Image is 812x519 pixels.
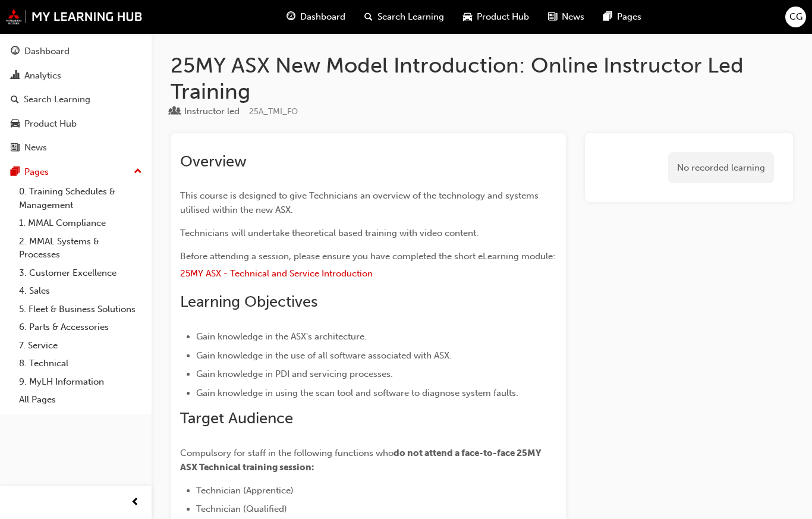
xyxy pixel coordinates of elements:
span: search-icon [364,10,373,24]
a: 8. Technical [14,354,147,373]
span: Gain knowledge in the use of all software associated with ASX. [196,350,452,361]
div: No recorded learning [668,152,774,184]
a: pages-iconPages [594,5,651,29]
div: Instructor led [184,105,240,118]
span: car-icon [11,119,20,130]
button: Pages [5,161,147,183]
div: Analytics [24,69,61,83]
div: News [24,141,47,155]
a: 7. Service [14,336,147,355]
span: Technicians will undertake theoretical based training with video content. [180,228,479,238]
span: Target Audience [180,409,293,427]
a: 2. MMAL Systems & Processes [14,232,147,264]
a: 25MY ASX - Technical and Service Introduction [180,268,373,279]
span: car-icon [463,10,472,24]
span: CG [789,10,802,24]
div: Product Hub [24,117,77,131]
button: DashboardAnalyticsSearch LearningProduct HubNews [5,38,147,161]
span: Search Learning [377,10,444,24]
div: Pages [24,165,49,179]
span: Learning Objectives [180,292,317,311]
span: This course is designed to give Technicians an overview of the technology and systems utilised wi... [180,190,541,215]
span: pages-icon [11,167,20,178]
span: Before attending a session, please ensure you have completed the short eLearning module: [180,251,555,262]
a: 1. MMAL Compliance [14,214,147,232]
a: car-iconProduct Hub [454,5,539,29]
a: 5. Fleet & Business Solutions [14,300,147,319]
a: All Pages [14,391,147,409]
span: Technician (Apprentice) [196,485,294,496]
a: news-iconNews [539,5,594,29]
span: Pages [617,10,641,24]
a: Dashboard [5,40,147,62]
a: 9. MyLH Information [14,373,147,391]
a: 4. Sales [14,282,147,300]
span: Learning resource code [249,106,298,117]
span: guage-icon [11,46,20,57]
a: search-iconSearch Learning [355,5,454,29]
span: guage-icon [287,10,295,24]
h1: 25MY ASX New Model Introduction: Online Instructor Led Training [171,52,793,104]
a: Product Hub [5,113,147,135]
a: guage-iconDashboard [277,5,355,29]
img: mmal [6,9,143,24]
a: Search Learning [5,89,147,111]
span: Gain knowledge in using the scan tool and software to diagnose system faults. [196,388,518,398]
span: Compulsory for staff in the following functions who [180,448,394,458]
span: news-icon [548,10,557,24]
a: 6. Parts & Accessories [14,318,147,336]
span: do not attend a face-to-face 25MY ASX Technical training session: [180,448,543,473]
span: prev-icon [131,495,140,510]
span: up-icon [134,164,142,180]
span: chart-icon [11,71,20,81]
div: Dashboard [24,45,70,58]
span: Dashboard [300,10,345,24]
button: CG [785,7,806,27]
span: learningResourceType_INSTRUCTOR_LED-icon [171,106,180,117]
span: Gain knowledge in the ASX's architecture. [196,331,367,342]
a: 0. Training Schedules & Management [14,183,147,214]
span: Technician (Qualified) [196,504,287,514]
span: Product Hub [477,10,529,24]
span: search-icon [11,95,19,105]
span: Overview [180,152,247,171]
a: Analytics [5,65,147,87]
a: News [5,137,147,159]
span: pages-icon [603,10,612,24]
span: Gain knowledge in PDI and servicing processes. [196,369,393,379]
span: news-icon [11,143,20,153]
a: 3. Customer Excellence [14,264,147,282]
span: News [562,10,584,24]
div: Search Learning [24,93,90,106]
div: Type [171,104,240,119]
